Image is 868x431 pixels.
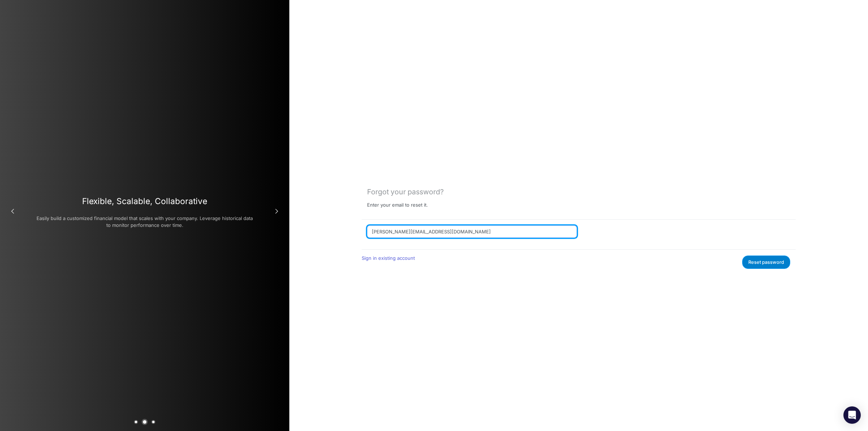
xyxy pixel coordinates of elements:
h3: Flexible, Scalable, Collaborative [35,196,255,206]
button: Next [269,204,284,219]
button: Reset password [742,255,790,269]
button: 1 [134,420,138,424]
input: Email [367,225,577,238]
a: Sign in existing account [362,255,415,261]
p: Easily build a customized financial model that scales with your company. Leverage historical data... [35,215,255,229]
button: Previous [5,204,20,219]
button: 2 [142,419,148,425]
div: Open Intercom Messenger [843,406,861,424]
button: 3 [151,420,155,424]
p: Enter your email to reset it. [367,202,428,208]
div: Forgot your password? [367,188,790,196]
